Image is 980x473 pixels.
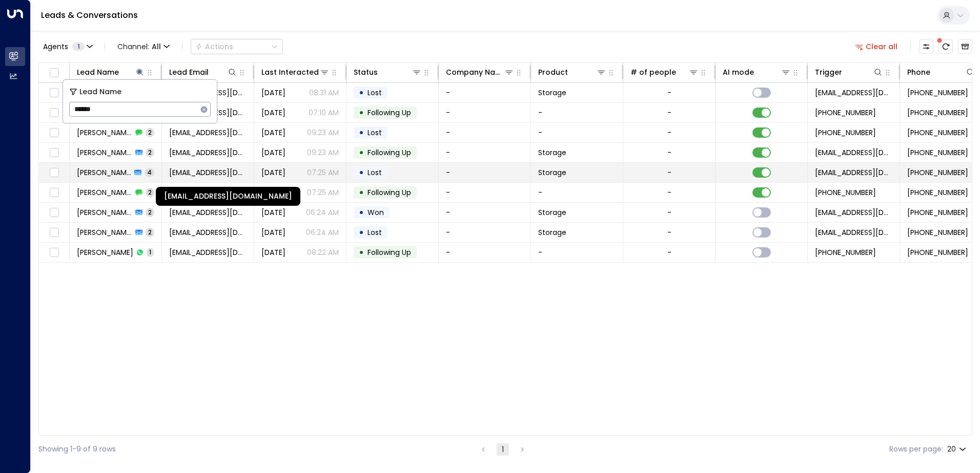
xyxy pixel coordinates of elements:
[815,88,892,98] span: leads@space-station.co.uk
[439,203,531,222] td: -
[531,183,623,202] td: -
[667,207,671,218] div: -
[307,187,339,198] p: 07:25 AM
[439,143,531,162] td: -
[538,66,568,78] div: Product
[43,43,68,50] span: Agents
[667,127,671,138] div: -
[48,166,60,179] span: Toggle select row
[367,247,411,257] span: Following Up
[307,247,339,257] p: 08:22 AM
[815,127,876,138] span: +447488287095
[261,127,285,138] span: Aug 11, 2025
[48,246,60,259] span: Toggle select row
[156,187,300,206] div: [EMAIL_ADDRESS][DOMAIN_NAME]
[359,244,364,261] div: •
[146,228,154,236] span: 2
[306,207,339,218] p: 06:24 AM
[815,187,876,198] span: +447460320425
[261,227,285,238] span: Aug 05, 2025
[359,84,364,101] div: •
[261,66,330,78] div: Last Interacted
[359,104,364,121] div: •
[531,103,623,122] td: -
[907,227,968,238] span: +447905427221
[77,127,132,138] span: Arron Willis
[309,88,339,98] p: 08:31 AM
[48,67,60,79] span: Toggle select all
[152,42,161,51] span: All
[367,107,411,118] span: Following Up
[354,66,378,78] div: Status
[815,247,876,257] span: +447931740889
[477,443,529,456] nav: pagination navigation
[439,123,531,142] td: -
[48,106,60,119] span: Toggle select row
[538,88,566,98] span: Storage
[261,167,285,178] span: Aug 07, 2025
[667,147,671,158] div: -
[169,207,247,218] span: laura_21791@hotmail.co.uk
[38,444,116,455] div: Showing 1-9 of 9 rows
[191,39,283,54] button: Actions
[307,147,339,158] p: 09:23 AM
[77,167,131,178] span: Samuel Willis
[907,187,968,198] span: +447460320425
[667,107,671,118] div: -
[307,167,339,178] p: 07:25 AM
[359,144,364,161] div: •
[919,39,933,54] button: Customize
[367,167,382,178] span: Lost
[815,147,892,158] span: leads@space-station.co.uk
[169,247,247,257] span: damonjwillis@gmail.com
[439,163,531,182] td: -
[907,66,930,78] div: Phone
[359,204,364,221] div: •
[169,167,247,178] span: samjwillis@outlook.com
[851,39,902,54] button: Clear all
[77,227,132,238] span: Caron Willis
[38,39,96,54] button: Agents1
[531,243,623,262] td: -
[815,107,876,118] span: +447954334497
[947,442,968,457] div: 20
[79,86,121,98] span: Lead Name
[889,444,943,455] label: Rows per page:
[306,227,339,238] p: 06:24 AM
[261,107,285,118] span: Aug 09, 2025
[48,126,60,139] span: Toggle select row
[169,66,237,78] div: Lead Email
[145,168,154,177] span: 4
[77,207,132,218] span: Laura Willis
[77,187,132,198] span: Samuel Willis
[538,207,566,218] span: Storage
[77,247,133,257] span: Damon Willis
[191,39,283,54] div: Button group with a nested menu
[359,224,364,241] div: •
[630,66,676,78] div: # of people
[667,187,671,198] div: -
[439,243,531,262] td: -
[48,206,60,219] span: Toggle select row
[439,223,531,242] td: -
[815,167,892,178] span: leads@space-station.co.uk
[907,107,968,118] span: +447954334497
[538,167,566,178] span: Storage
[667,227,671,238] div: -
[907,167,968,178] span: +447460320425
[48,226,60,239] span: Toggle select row
[815,207,892,218] span: leads@space-station.co.uk
[538,147,566,158] span: Storage
[359,124,364,141] div: •
[439,103,531,122] td: -
[958,39,972,54] button: Archived Leads
[531,123,623,142] td: -
[815,66,883,78] div: Trigger
[815,66,842,78] div: Trigger
[307,127,339,138] p: 09:23 AM
[907,66,975,78] div: Phone
[261,147,285,158] span: Aug 10, 2025
[146,128,154,137] span: 2
[367,127,382,138] span: Lost
[354,66,422,78] div: Status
